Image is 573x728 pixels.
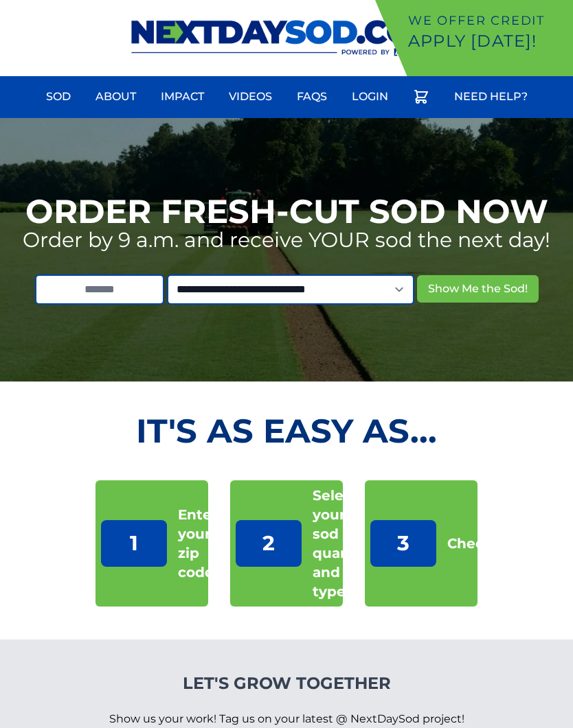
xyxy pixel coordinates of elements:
p: 3 [370,520,436,567]
a: Login [344,80,396,113]
a: FAQs [289,80,335,113]
p: 2 [236,520,302,567]
p: We offer Credit [408,11,568,30]
a: About [87,80,144,113]
button: Show Me the Sod! [417,275,539,303]
p: Enter your zip code. [178,505,218,582]
p: 1 [101,520,167,567]
p: Order by 9 a.m. and receive YOUR sod the next day! [23,228,550,253]
p: Checkout! [447,534,521,553]
p: Select your sod quantity and type. [313,486,374,601]
a: Need Help? [446,80,536,113]
a: Sod [38,80,79,113]
h4: Let's Grow Together [109,672,464,694]
a: Videos [221,80,280,113]
h2: It's as Easy As... [95,414,477,447]
h1: Order Fresh-Cut Sod Now [25,195,548,228]
a: Impact [153,80,212,113]
p: Apply [DATE]! [408,30,568,52]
